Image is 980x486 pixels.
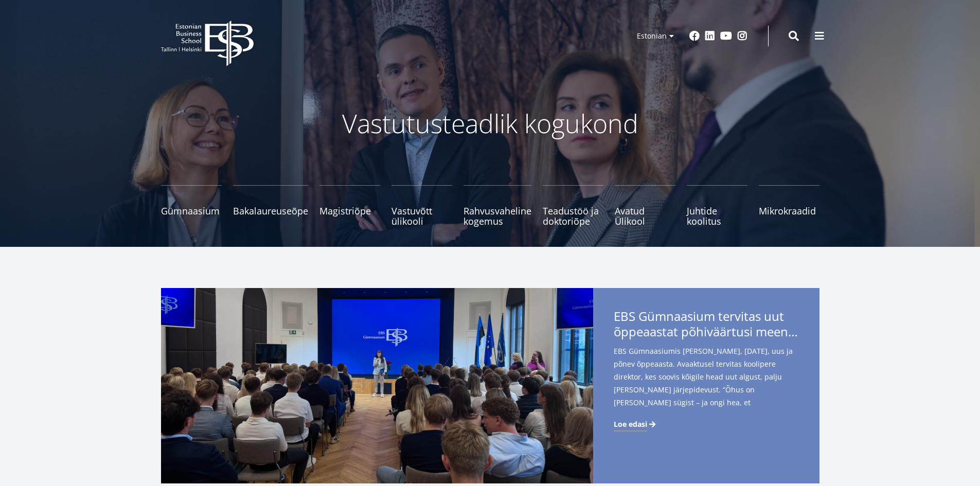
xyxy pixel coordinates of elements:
[615,185,675,226] a: Avatud Ülikool
[614,345,799,425] span: EBS Gümnaasiumis [PERSON_NAME], [DATE], uus ja põnev õppeaasta. Avaaktusel tervitas koolipere dir...
[737,31,747,41] a: Instagram
[161,288,593,483] img: a
[614,419,657,429] a: Loe edasi
[720,31,732,41] a: Youtube
[705,31,715,41] a: Linkedin
[687,185,747,226] a: Juhtide koolitus
[759,206,819,216] span: Mikrokraadid
[464,206,531,226] span: Rahvusvaheline kogemus
[391,185,452,226] a: Vastuvõtt ülikooli
[543,206,603,226] span: Teadustöö ja doktoriõpe
[161,185,222,226] a: Gümnaasium
[614,309,799,343] span: EBS Gümnaasium tervitas uut
[614,419,647,429] span: Loe edasi
[233,185,308,226] a: Bakalaureuseõpe
[543,185,603,226] a: Teadustöö ja doktoriõpe
[319,185,380,226] a: Magistriõpe
[319,206,380,216] span: Magistriõpe
[161,206,222,216] span: Gümnaasium
[464,185,531,226] a: Rahvusvaheline kogemus
[233,206,308,216] span: Bakalaureuseõpe
[614,324,799,339] span: õppeaastat põhiväärtusi meenutades
[689,31,700,41] a: Facebook
[687,206,747,226] span: Juhtide koolitus
[218,108,763,139] p: Vastutusteadlik kogukond
[615,206,675,226] span: Avatud Ülikool
[759,185,819,226] a: Mikrokraadid
[391,206,452,226] span: Vastuvõtt ülikooli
